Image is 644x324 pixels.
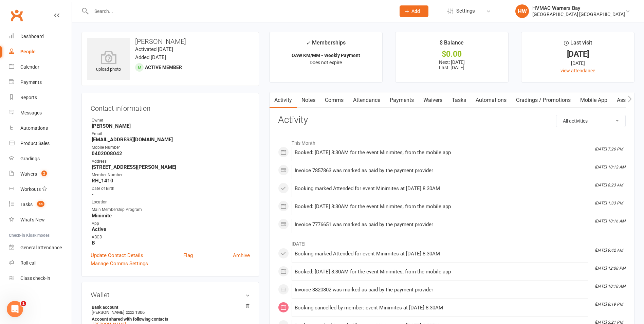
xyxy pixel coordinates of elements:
[92,123,250,129] strong: [PERSON_NAME]
[92,220,250,227] div: App
[20,217,45,222] div: What's New
[270,92,297,108] a: Activity
[295,269,585,275] div: Booked: [DATE] 8:30AM for the event Minimites, from the mobile app
[411,8,420,14] span: Add
[20,275,50,281] div: Class check-in
[595,284,625,289] i: [DATE] 10:18 AM
[8,7,25,24] a: Clubworx
[595,147,623,151] i: [DATE] 7:26 PM
[91,291,250,299] h3: Wallet
[92,131,250,137] div: Email
[9,90,72,105] a: Reports
[20,125,48,131] div: Automations
[295,150,585,156] div: Booked: [DATE] 8:30AM for the event Minimites, from the mobile app
[575,92,612,108] a: Mobile App
[92,240,250,246] strong: B
[92,164,250,170] strong: [STREET_ADDRESS][PERSON_NAME]
[20,156,40,161] div: Gradings
[20,141,50,146] div: Product Sales
[92,144,250,151] div: Mobile Number
[92,305,246,310] strong: Bank account
[9,271,72,286] a: Class kiosk mode
[295,204,585,210] div: Booked: [DATE] 8:30AM for the event Minimites, from the mobile app
[126,310,145,315] span: xxxx 1306
[20,34,44,39] div: Dashboard
[456,3,475,19] span: Settings
[92,206,250,213] div: Main Membership Program
[92,317,246,322] strong: Account shared with following contacts
[9,136,72,151] a: Product Sales
[92,137,250,143] strong: [EMAIL_ADDRESS][DOMAIN_NAME]
[400,5,428,17] button: Add
[295,186,585,192] div: Booking marked Attended for event Minimites at [DATE] 8:30AM
[402,51,502,58] div: $0.00
[145,65,182,70] span: Active member
[295,305,585,311] div: Booking cancelled by member: event Minimites at [DATE] 8:30AM
[92,185,250,192] div: Date of Birth
[447,92,471,108] a: Tasks
[9,105,72,121] a: Messages
[91,259,148,268] a: Manage Comms Settings
[310,60,342,65] span: Does not expire
[183,251,193,259] a: Flag
[385,92,419,108] a: Payments
[440,38,464,51] div: $ Balance
[9,255,72,271] a: Roll call
[278,237,626,248] li: [DATE]
[87,38,253,45] h3: [PERSON_NAME]
[9,182,72,197] a: Workouts
[87,51,130,73] div: upload photo
[20,110,42,115] div: Messages
[92,191,250,197] strong: -
[595,219,625,223] i: [DATE] 10:16 AM
[278,136,626,147] li: This Month
[92,158,250,165] div: Address
[297,92,320,108] a: Notes
[560,68,595,73] a: view attendance
[306,38,346,51] div: Memberships
[515,4,529,18] div: HW
[9,151,72,166] a: Gradings
[564,38,592,51] div: Last visit
[295,287,585,293] div: Invoice 3820802 was marked as paid by the payment provider
[595,201,623,205] i: [DATE] 1:33 PM
[37,201,44,207] span: 44
[278,115,626,125] h3: Activity
[92,172,250,178] div: Member Number
[135,46,173,52] time: Activated [DATE]
[532,5,625,11] div: HVMAC Warners Bay
[295,222,585,228] div: Invoice 7776651 was marked as paid by the payment provider
[306,40,310,46] i: ✓
[20,260,36,266] div: Roll call
[9,75,72,90] a: Payments
[528,59,628,67] div: [DATE]
[41,170,47,176] span: 2
[9,166,72,182] a: Waivers 2
[20,186,41,192] div: Workouts
[9,29,72,44] a: Dashboard
[9,59,72,75] a: Calendar
[92,117,250,124] div: Owner
[20,245,62,250] div: General attendance
[20,79,42,85] div: Payments
[471,92,511,108] a: Automations
[595,248,623,253] i: [DATE] 9:42 AM
[89,6,391,16] input: Search...
[9,197,72,212] a: Tasks 44
[292,53,360,58] strong: OAW KM/MM - Weekly Payment
[21,301,26,306] span: 1
[91,251,143,259] a: Update Contact Details
[9,212,72,228] a: What's New
[20,95,37,100] div: Reports
[9,121,72,136] a: Automations
[595,302,623,307] i: [DATE] 8:19 PM
[595,183,623,187] i: [DATE] 8:23 AM
[20,64,39,70] div: Calendar
[20,202,33,207] div: Tasks
[595,165,625,169] i: [DATE] 10:12 AM
[92,150,250,157] strong: 0402008042
[295,168,585,174] div: Invoice 7857863 was marked as paid by the payment provider
[91,102,250,112] h3: Contact information
[595,266,625,271] i: [DATE] 12:08 PM
[92,226,250,232] strong: Active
